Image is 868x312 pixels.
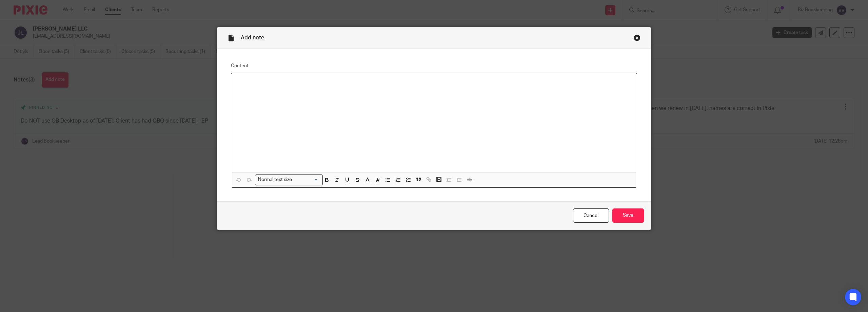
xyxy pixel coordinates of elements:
[294,176,319,183] input: Search for option
[573,208,609,223] a: Cancel
[257,176,294,183] span: Normal text size
[241,35,264,40] span: Add note
[231,62,637,69] label: Content
[634,34,640,41] div: Close this dialog window
[255,175,323,185] div: Search for option
[612,208,644,223] input: Save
